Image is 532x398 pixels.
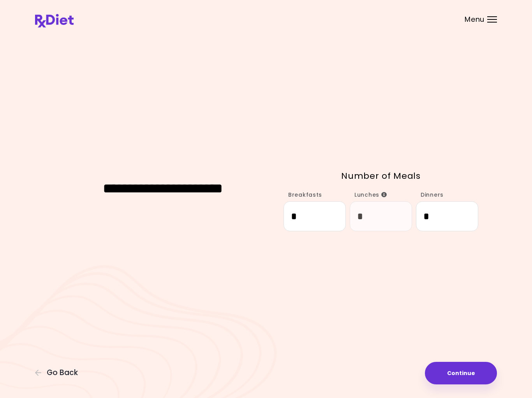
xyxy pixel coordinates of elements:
[465,16,484,23] span: Menu
[284,191,322,199] label: Breakfasts
[47,368,78,377] span: Go Back
[35,14,74,28] img: RxDiet
[354,191,387,199] span: Lunches
[416,191,444,199] label: Dinners
[381,192,387,197] i: Info
[35,368,82,377] button: Go Back
[425,362,497,384] button: Continue
[284,169,478,183] p: Number of Meals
